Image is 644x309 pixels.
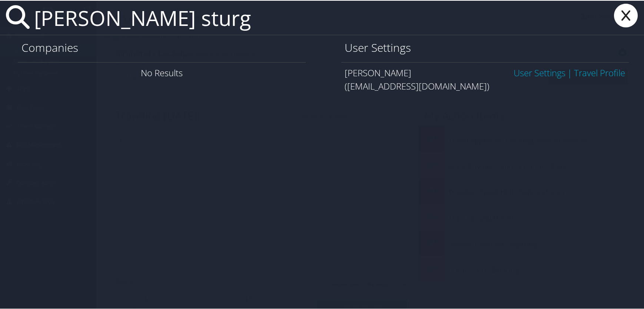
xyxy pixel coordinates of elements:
[345,79,625,92] div: ([EMAIL_ADDRESS][DOMAIN_NAME])
[21,39,302,55] h1: Companies
[574,66,625,78] a: View OBT Profile
[514,66,565,78] a: User Settings
[565,66,574,78] span: |
[18,61,306,83] div: No Results
[345,66,412,78] span: [PERSON_NAME]
[345,39,625,55] h1: User Settings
